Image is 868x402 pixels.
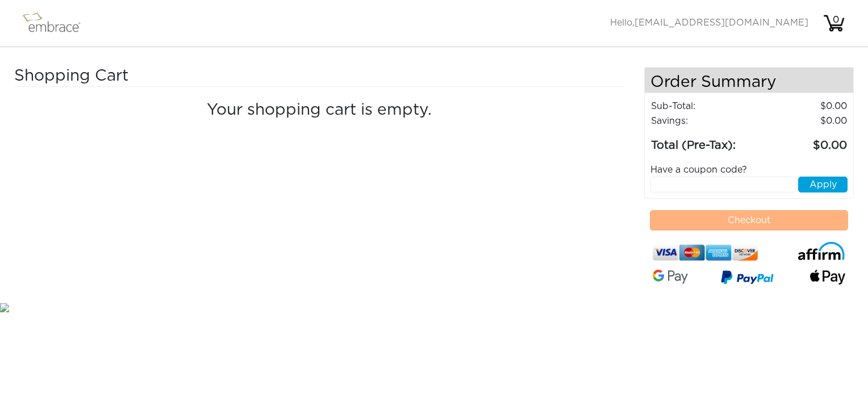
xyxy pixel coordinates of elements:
[824,13,847,27] div: 0
[14,67,260,86] h3: Shopping Cart
[798,177,848,192] button: Apply
[20,9,94,37] img: logo.png
[721,267,774,289] img: paypal-v3.png
[650,210,849,231] button: Checkout
[653,242,758,263] img: credit-cards.png
[650,99,759,114] td: Sub-Total:
[759,99,848,114] td: 0.00
[810,270,845,284] img: fullApplePay.png
[642,163,857,177] div: Have a coupon code?
[759,128,848,154] td: 0.00
[635,18,808,27] span: [EMAIL_ADDRESS][DOMAIN_NAME]
[610,18,808,27] span: Hello,
[823,12,845,35] img: cart
[653,270,688,284] img: Google-Pay-Logo.svg
[23,101,616,120] h4: Your shopping cart is empty.
[759,114,848,128] td: 0.00
[650,114,759,128] td: Savings :
[798,242,845,261] img: affirm-logo.svg
[823,18,845,27] a: 0
[645,68,854,93] h4: Order Summary
[650,128,759,154] td: Total (Pre-Tax):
